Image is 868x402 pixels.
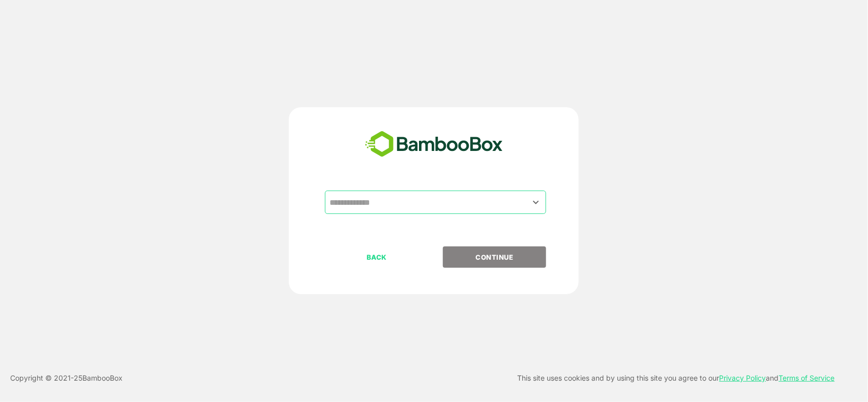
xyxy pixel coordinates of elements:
[518,372,835,384] p: This site uses cookies and by using this site you agree to our and
[10,372,123,384] p: Copyright © 2021- 25 BambooBox
[779,374,835,382] a: Terms of Service
[360,128,508,161] img: bamboobox
[326,252,428,263] p: BACK
[325,246,428,268] button: BACK
[443,246,546,268] button: CONTINUE
[720,374,766,382] a: Privacy Policy
[529,195,543,209] button: Open
[444,252,546,263] p: CONTINUE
